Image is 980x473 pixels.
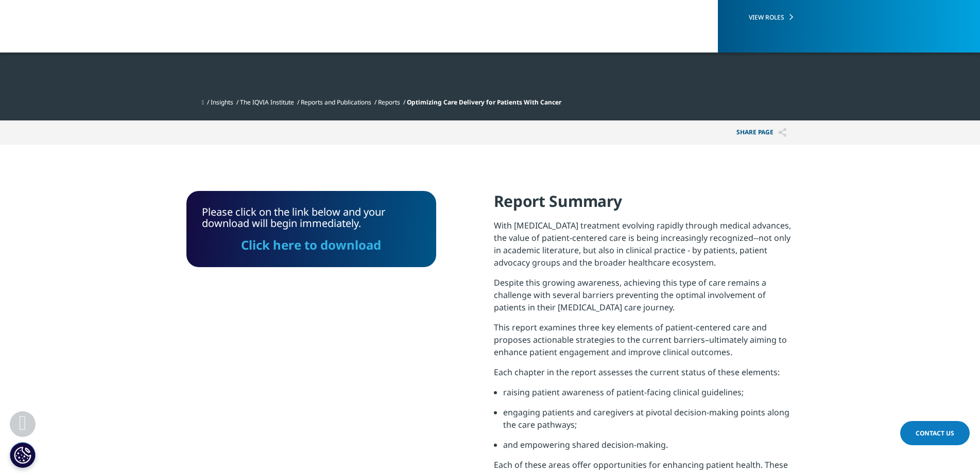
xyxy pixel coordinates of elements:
[900,421,970,445] a: Contact Us
[301,98,371,107] a: Reports and Publications
[10,442,36,468] button: Configuración de cookies
[494,366,794,386] p: Each chapter in the report assesses the current status of these elements:
[202,206,421,252] div: Please click on the link below and your download will begin immediately.
[240,98,294,107] a: The IQVIA Institute
[916,429,954,437] span: Contact Us
[378,98,400,107] a: Reports
[241,236,381,253] a: Click here to download
[749,13,941,22] a: VIEW ROLES
[503,406,794,439] li: engaging patients and caregivers at pivotal decision-making points along the care pathways;
[494,276,794,321] p: Despite this growing awareness, achieving this type of care remains a challenge with several barr...
[729,120,794,145] p: Share PAGE
[494,191,794,219] h4: Report Summary
[729,120,794,145] button: Share PAGEShare PAGE
[503,439,794,459] li: and empowering shared decision-making.
[503,386,794,406] li: raising patient awareness of patient-facing clinical guidelines;
[494,321,794,366] p: This report examines three key elements of patient-centered care and proposes actionable strategi...
[407,98,561,107] span: Optimizing Care Delivery for Patients With Cancer
[494,219,794,276] p: With [MEDICAL_DATA] treatment evolving rapidly through medical advances, the value of patient-cen...
[211,98,233,107] a: Insights
[779,128,786,137] img: Share PAGE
